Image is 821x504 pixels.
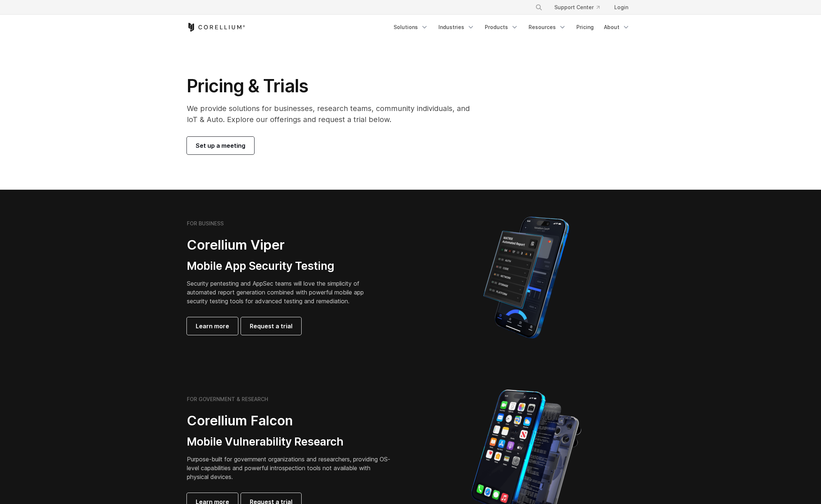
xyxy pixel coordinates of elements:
h6: FOR BUSINESS [187,220,224,227]
p: We provide solutions for businesses, research teams, community individuals, and IoT & Auto. Explo... [187,103,480,125]
a: Industries [434,21,479,34]
span: Learn more [196,322,229,330]
a: Corellium Home [187,23,245,32]
span: Set up a meeting [196,141,245,150]
h2: Corellium Viper [187,237,375,253]
span: Request a trial [250,322,292,330]
p: Security pentesting and AppSec teams will love the simplicity of automated report generation comb... [187,279,375,305]
h6: FOR GOVERNMENT & RESEARCH [187,396,268,403]
div: Navigation Menu [389,21,634,34]
a: Request a trial [241,317,301,335]
a: Pricing [572,21,598,34]
button: Search [532,1,545,14]
a: Products [480,21,523,34]
a: Support Center [548,1,605,14]
img: Corellium MATRIX automated report on iPhone showing app vulnerability test results across securit... [471,213,582,342]
h3: Mobile Vulnerability Research [187,435,393,449]
a: Learn more [187,317,238,335]
a: Set up a meeting [187,137,254,154]
div: Navigation Menu [526,1,634,14]
h2: Corellium Falcon [187,412,393,429]
a: About [600,21,634,34]
a: Login [608,1,634,14]
h1: Pricing & Trials [187,75,480,97]
a: Resources [524,21,571,34]
p: Purpose-built for government organizations and researchers, providing OS-level capabilities and p... [187,455,393,481]
a: Solutions [389,21,433,34]
h3: Mobile App Security Testing [187,259,375,273]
